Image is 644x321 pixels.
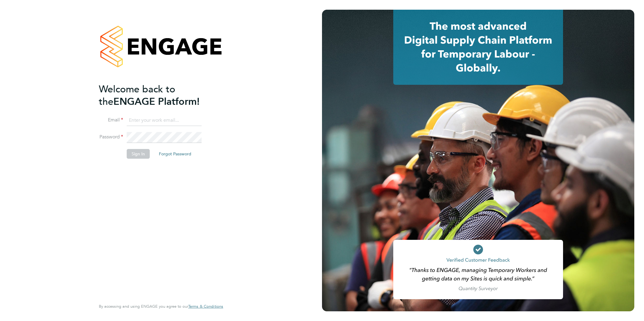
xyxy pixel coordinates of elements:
[99,304,223,309] span: By accessing and using ENGAGE you agree to our
[99,134,123,140] label: Password
[188,304,223,309] a: Terms & Conditions
[99,117,123,123] label: Email
[154,149,196,159] button: Forgot Password
[127,115,202,126] input: Enter your work email...
[127,149,150,159] button: Sign In
[99,83,175,108] span: Welcome back to the
[99,83,217,108] h2: ENGAGE Platform!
